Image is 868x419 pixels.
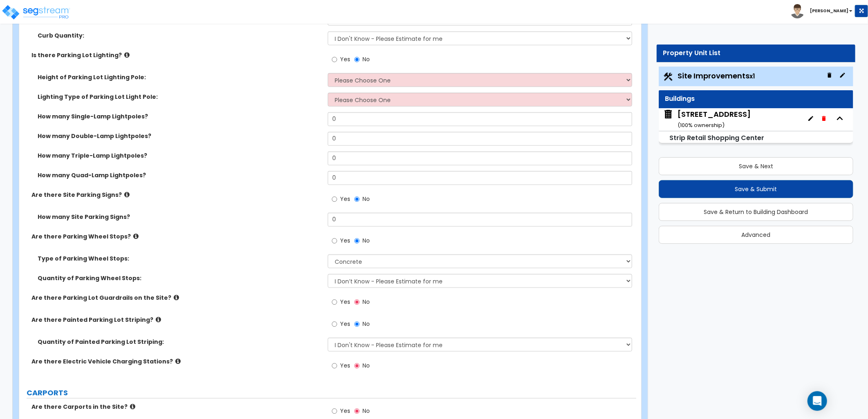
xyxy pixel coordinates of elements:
input: No [354,407,360,416]
span: No [362,407,370,415]
label: CARPORTS [27,388,636,398]
label: Quantity of Painted Parking Lot Striping: [38,338,322,346]
label: Are there Painted Parking Lot Striping? [31,316,322,324]
img: logo_pro_r.png [1,4,71,20]
button: Save & Submit [659,180,853,198]
label: Curb Quantity: [38,31,322,40]
input: No [354,55,360,64]
label: Lighting Type of Parking Lot Light Pole: [38,93,322,101]
div: Buildings [665,94,847,104]
span: Yes [340,361,350,370]
span: No [362,55,370,63]
span: No [362,236,370,245]
span: Yes [340,236,350,245]
span: Yes [340,407,350,415]
label: How many Single-Lamp Lightpoles? [38,112,322,120]
b: [PERSON_NAME] [810,8,848,14]
span: No [362,298,370,306]
label: Quantity of Parking Wheel Stops: [38,274,322,282]
span: Yes [340,55,350,63]
span: 2720 Madison St [663,109,751,130]
input: No [354,361,360,370]
input: Yes [332,195,337,204]
button: Advanced [659,226,853,244]
input: Yes [332,320,337,329]
label: How many Quad-Lamp Lightpoles? [38,171,322,179]
span: Yes [340,298,350,306]
label: Type of Parking Wheel Stops: [38,254,322,263]
div: [STREET_ADDRESS] [678,109,751,130]
label: Is there Parking Lot Lighting? [31,51,322,59]
i: click for more info! [156,316,161,323]
label: Are there Site Parking Signs? [31,191,322,199]
i: click for more info! [175,358,181,364]
span: Yes [340,195,350,203]
i: click for more info! [133,233,139,239]
label: How many Site Parking Signs? [38,213,322,221]
label: Are there Parking Lot Guardrails on the Site? [31,294,322,302]
span: Site Improvements [678,71,755,81]
span: No [362,195,370,203]
div: Property Unit List [663,49,849,58]
input: Yes [332,361,337,370]
i: click for more info! [130,403,135,410]
input: No [354,195,360,204]
span: Yes [340,320,350,328]
label: Are there Carports in the Site? [31,403,322,411]
input: Yes [332,407,337,416]
img: building.svg [663,109,673,120]
img: Construction.png [663,71,673,82]
button: Save & Return to Building Dashboard [659,203,853,221]
button: Save & Next [659,157,853,175]
input: Yes [332,236,337,245]
small: ( 100 % ownership) [678,121,725,129]
img: avatar.png [790,4,805,18]
small: Strip Retail Shopping Center [669,133,764,143]
label: How many Double-Lamp Lightpoles? [38,132,322,140]
label: Are there Electric Vehicle Charging Stations? [31,357,322,366]
i: click for more info! [174,294,179,301]
i: click for more info! [124,192,130,198]
i: click for more info! [124,52,130,58]
label: Are there Parking Wheel Stops? [31,232,322,241]
span: No [362,361,370,370]
div: Open Intercom Messenger [808,391,827,411]
small: x1 [749,72,755,80]
label: How many Triple-Lamp Lightpoles? [38,152,322,160]
input: No [354,298,360,307]
label: Height of Parking Lot Lighting Pole: [38,73,322,81]
input: Yes [332,55,337,64]
input: Yes [332,298,337,307]
input: No [354,236,360,245]
input: No [354,320,360,329]
span: No [362,320,370,328]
